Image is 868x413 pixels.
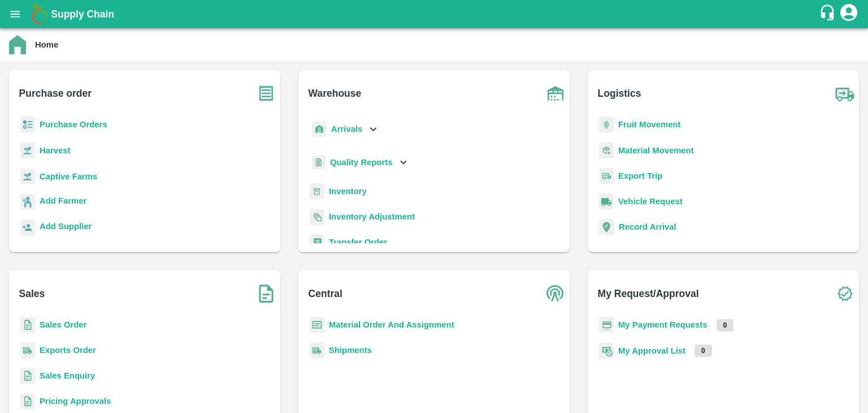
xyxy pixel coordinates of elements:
[40,371,95,380] a: Sales Enquiry
[40,195,86,210] a: Add Farmer
[28,3,51,25] img: logo
[618,197,683,206] a: Vehicle Request
[329,187,367,196] a: Inventory
[40,346,96,355] a: Exports Order
[40,222,92,231] b: Add Supplier
[330,158,393,167] b: Quality Reports
[599,168,614,184] img: delivery
[310,209,324,225] img: inventory
[20,220,35,236] img: supplier
[40,120,107,129] a: Purchase Orders
[310,234,324,251] img: whTransfer
[331,124,362,134] b: Arrivals
[40,320,86,329] a: Sales Order
[618,146,694,155] a: Material Movement
[20,393,35,410] img: sales
[40,220,92,235] a: Add Supplier
[599,219,614,235] img: recordArrival
[9,35,26,54] img: home
[717,319,734,332] p: 0
[695,345,712,357] p: 0
[2,1,28,27] button: open drawer
[599,342,614,359] img: approval
[51,8,114,20] b: Supply Chain
[619,222,676,231] a: Record Arrival
[310,151,410,174] div: Quality Reports
[598,286,699,302] b: My Request/Approval
[541,79,570,107] img: warehouse
[20,342,35,359] img: shipments
[312,121,327,137] img: whArrival
[35,40,58,49] b: Home
[819,4,839,24] div: customer-support
[831,279,859,308] img: check
[839,2,859,26] div: account of current user
[329,320,454,329] a: Material Order And Assignment
[598,85,641,101] b: Logistics
[20,168,35,185] img: harvest
[599,117,614,133] img: fruit
[309,85,362,101] b: Warehouse
[599,142,614,159] img: material
[618,120,681,129] a: Fruit Movement
[618,320,708,329] a: My Payment Requests
[329,212,415,221] a: Inventory Adjustment
[309,286,342,302] b: Central
[312,156,325,170] img: qualityReport
[40,146,70,155] a: Harvest
[20,194,35,210] img: farmer
[599,193,614,210] img: vehicle
[329,346,372,355] a: Shipments
[252,279,280,308] img: soSales
[252,79,280,107] img: purchase
[19,286,45,302] b: Sales
[40,172,97,181] a: Captive Farms
[20,368,35,384] img: sales
[541,279,570,308] img: central
[310,317,324,333] img: centralMaterial
[599,317,614,333] img: payment
[20,142,35,159] img: harvest
[51,6,819,22] a: Supply Chain
[310,117,380,142] div: Arrivals
[329,238,387,247] a: Transfer Order
[19,85,92,101] b: Purchase order
[20,317,35,333] img: sales
[618,346,685,355] a: My Approval List
[310,342,324,359] img: shipments
[40,397,111,406] a: Pricing Approvals
[310,183,324,200] img: whInventory
[831,79,859,107] img: truck
[618,171,662,180] a: Export Trip
[40,196,86,205] b: Add Farmer
[20,117,35,133] img: reciept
